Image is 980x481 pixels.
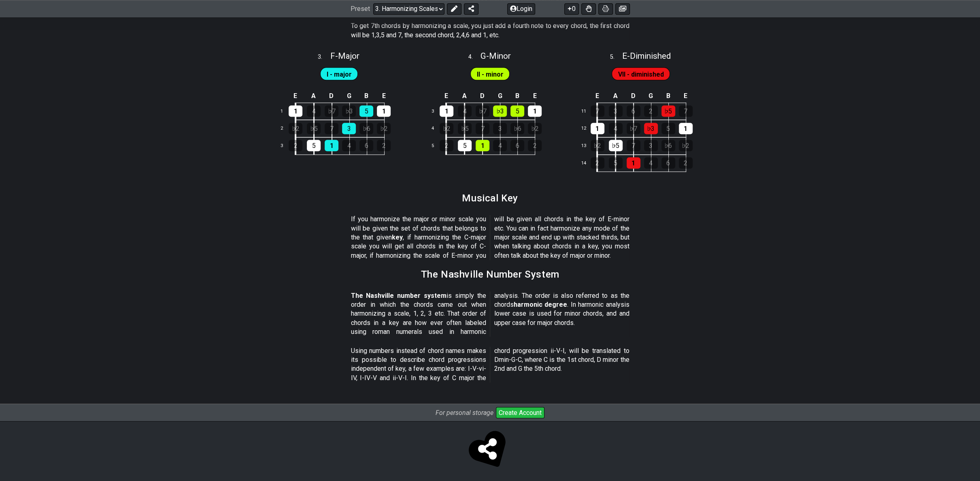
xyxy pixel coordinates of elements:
td: E [286,90,305,103]
button: Create image [615,3,630,15]
span: First enable full edit mode to edit [327,68,352,80]
button: Print [598,3,613,15]
td: A [606,90,625,103]
td: G [642,90,659,103]
div: ♭3 [342,105,356,117]
td: 12 [578,120,597,137]
td: 3 [276,137,295,155]
p: To get 7th chords by harmonizing a scale, you just add a fourth note to every chord, the first ch... [351,21,629,40]
div: ♭2 [377,123,391,134]
td: E [375,90,393,103]
div: 7 [591,105,604,117]
td: 11 [578,103,597,120]
div: 5 [661,123,675,134]
div: 7 [627,140,640,151]
div: ♭2 [528,123,542,134]
span: Click to store and share! [471,432,510,471]
span: G - Minor [480,51,511,61]
td: 14 [578,154,597,172]
div: 1 [289,105,302,117]
div: ♭3 [493,105,507,117]
div: 4 [307,105,321,117]
td: 2 [276,120,295,137]
span: F - Major [330,51,359,61]
div: 1 [377,105,391,117]
td: 13 [578,137,597,155]
div: 1 [528,105,542,117]
div: ♭5 [609,140,623,151]
div: 4 [342,140,356,151]
div: 1 [325,140,338,151]
div: 1 [440,105,453,117]
button: Toggle Dexterity for all fretkits [581,3,596,15]
h2: The Nashville Number System [421,270,559,279]
div: 2 [440,140,453,151]
div: ♭5 [661,105,675,117]
div: 7 [679,105,693,117]
td: 4 [427,120,446,137]
button: Login [507,3,535,15]
div: ♭2 [679,140,693,151]
div: 3 [644,140,658,151]
div: 1 [679,123,693,134]
p: If you harmonize the major or minor scale you will be given the set of chords that belongs to the... [351,215,629,260]
span: 3 . [318,53,330,62]
td: 3 [427,103,446,120]
div: 7 [476,123,489,134]
button: Edit Preset [447,3,461,15]
div: 5 [609,157,623,169]
div: ♭5 [458,123,472,134]
div: 7 [325,123,338,134]
span: First enable full edit mode to edit [618,68,664,80]
div: ♭6 [510,123,524,134]
div: ♭6 [359,123,373,134]
td: E [588,90,607,103]
td: E [677,90,694,103]
div: 1 [627,157,640,169]
div: 2 [528,140,542,151]
strong: key [392,233,403,241]
div: 5 [307,140,321,151]
div: 2 [679,157,693,169]
span: Preset [351,5,370,13]
button: Share Preset [464,3,478,15]
i: For personal storage [436,409,493,417]
td: A [305,90,323,103]
div: ♭7 [627,123,640,134]
button: 0 [564,3,579,15]
div: 6 [510,140,524,151]
td: G [340,90,358,103]
span: 4 . [468,53,480,62]
div: 6 [661,157,675,169]
div: 3 [493,123,507,134]
p: Using numbers instead of chord names makes its possible to describe chord progressions independen... [351,346,629,383]
div: 6 [359,140,373,151]
div: ♭6 [661,140,675,151]
select: Preset [373,3,444,15]
div: ♭7 [476,105,489,117]
td: B [358,90,375,103]
strong: harmonic degree [514,301,568,308]
div: 5 [458,140,472,151]
div: 3 [609,105,623,117]
div: 4 [458,105,472,117]
button: Create Account [496,407,544,418]
div: 4 [609,123,623,134]
td: A [455,90,474,103]
span: E - Diminished [622,51,671,61]
div: 5 [359,105,373,117]
div: 4 [644,157,658,169]
div: 2 [591,157,604,169]
td: 5 [427,137,446,155]
div: ♭2 [591,140,604,151]
div: ♭7 [325,105,338,117]
td: B [659,90,677,103]
td: G [491,90,508,103]
div: 1 [591,123,604,134]
div: 4 [493,140,507,151]
div: 3 [342,123,356,134]
div: ♭2 [289,123,302,134]
td: D [323,90,340,103]
p: is simply the order in which the chords came out when harmonizing a scale, 1, 2, 3 etc. That orde... [351,291,629,337]
div: 2 [644,105,658,117]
